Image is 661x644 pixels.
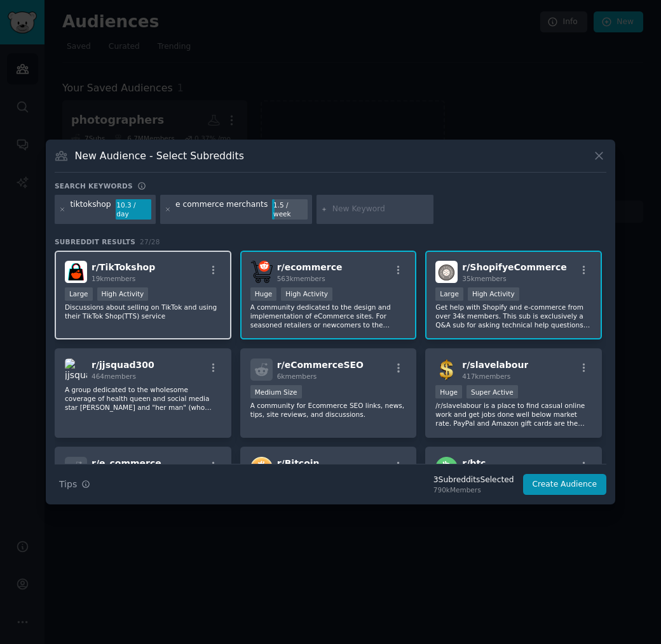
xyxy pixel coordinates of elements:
h3: Search keywords [55,181,133,190]
img: ShopifyeCommerce [435,261,458,283]
span: 417k members [462,372,510,380]
img: ecommerce [250,261,273,283]
p: A community for Ecommerce SEO links, news, tips, site reviews, and discussions. [250,401,407,419]
span: Subreddit Results [55,237,135,246]
div: Super Active [467,385,518,398]
div: 1.5 / week [272,199,308,220]
span: 6k members [277,372,317,380]
p: A community dedicated to the design and implementation of eCommerce sites. For seasoned retailers... [250,303,407,329]
img: jjsquad300 [65,358,87,381]
h3: New Audience - Select Subreddits [75,149,244,162]
span: Tips [59,478,77,491]
button: Tips [55,473,95,496]
img: slavelabour [435,358,458,381]
div: Huge [250,287,277,301]
span: r/ jjsquad300 [92,360,154,370]
div: 3 Subreddit s Selected [433,475,514,486]
span: r/ TikTokshop [92,262,155,272]
span: 19k members [92,275,135,282]
div: High Activity [97,287,149,301]
img: TikTokshop [65,261,87,283]
span: r/ slavelabour [462,360,528,370]
span: r/ ecommerce [277,262,343,272]
span: r/ Bitcoin [277,458,320,468]
div: High Activity [281,287,332,301]
div: Medium Size [250,385,302,398]
span: 35k members [462,275,506,282]
div: High Activity [468,287,519,301]
div: Large [435,287,463,301]
div: tiktokshop [71,199,111,220]
span: 464 members [92,372,136,380]
span: r/ e_commerce [92,458,161,468]
span: 27 / 28 [140,238,160,246]
p: /r/slavelabour is a place to find casual online work and get jobs done well below market rate. Pa... [435,401,592,428]
div: e commerce merchants [175,199,268,220]
div: 10.3 / day [116,199,151,220]
img: Bitcoin [250,457,273,479]
p: Get help with Shopify and e-commerce from over 34k members. This sub is exclusively a Q&A sub for... [435,303,592,329]
input: New Keyword [332,204,429,215]
p: A group dedicated to the wholesome coverage of health queen and social media star [PERSON_NAME] a... [65,385,221,412]
p: Discussions about selling on TikTok and using their TikTok Shop(TTS) service [65,303,221,320]
span: 563k members [277,275,325,282]
img: btc [435,457,458,479]
div: Huge [435,385,462,398]
span: r/ ShopifyeCommerce [462,262,567,272]
button: Create Audience [523,474,607,496]
div: 790k Members [433,485,514,494]
div: Large [65,287,93,301]
span: r/ eCommerceSEO [277,360,364,370]
span: r/ btc [462,458,486,468]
